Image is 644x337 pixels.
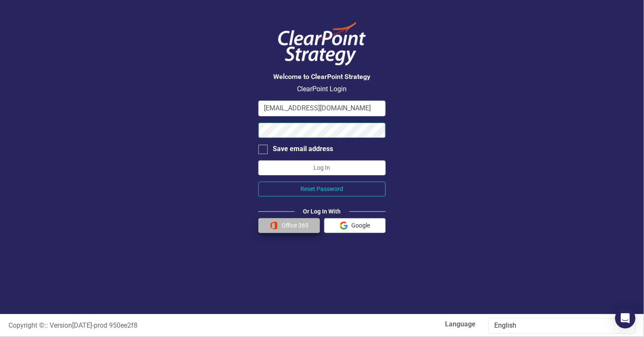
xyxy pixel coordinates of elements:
input: Email Address [258,101,386,116]
h3: Welcome to ClearPoint Strategy [258,73,386,81]
img: ClearPoint Logo [271,17,373,71]
p: ClearPoint Login [258,84,386,94]
div: Save email address [273,144,333,154]
div: Open Intercom Messenger [615,308,636,329]
div: :: Version [DATE] - prod 950ee2f8 [2,321,322,331]
button: Reset Password [258,182,386,197]
div: English [494,321,621,331]
label: Language [328,320,476,329]
span: Copyright © [8,321,45,329]
button: Google [324,218,386,233]
img: Office 365 [270,222,278,230]
button: Office 365 [258,218,320,233]
div: Or Log In With [295,207,350,216]
button: Log In [258,160,386,175]
img: Google [340,222,348,230]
